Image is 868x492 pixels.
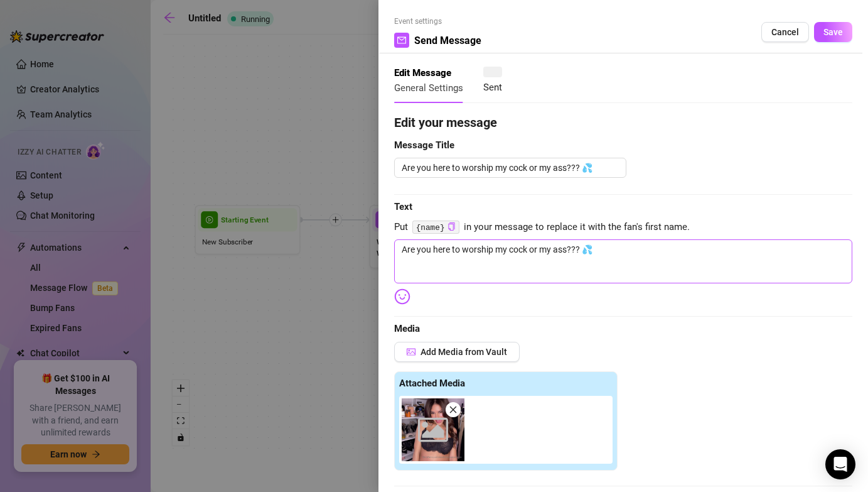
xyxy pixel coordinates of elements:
[447,222,456,232] button: Click to Copy
[394,323,420,334] strong: Media
[397,36,406,45] span: mail
[771,27,799,37] span: Cancel
[394,16,481,28] span: Event settings
[814,22,852,42] button: Save
[823,27,843,37] span: Save
[761,22,809,42] button: Cancel
[394,158,626,178] textarea: Are you here to worship my cock or my ass??? 💦
[394,288,410,305] img: svg%3e
[399,378,465,389] strong: Attached Media
[394,342,520,362] button: Add Media from Vault
[394,239,852,283] textarea: Are you here to worship my cock or my ass??? 💦
[447,222,456,231] span: copy
[414,33,481,48] span: Send Message
[394,82,463,94] span: General Settings
[394,220,852,235] span: Put in your message to replace it with the fan's first name.
[394,115,497,130] strong: Edit your message
[449,405,458,414] span: close
[394,201,412,212] strong: Text
[412,221,459,234] code: {name}
[825,449,855,479] div: Open Intercom Messenger
[407,347,415,356] span: picture
[421,347,507,357] span: Add Media from Vault
[394,139,454,151] strong: Message Title
[483,82,502,93] span: Sent
[394,67,451,79] strong: Edit Message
